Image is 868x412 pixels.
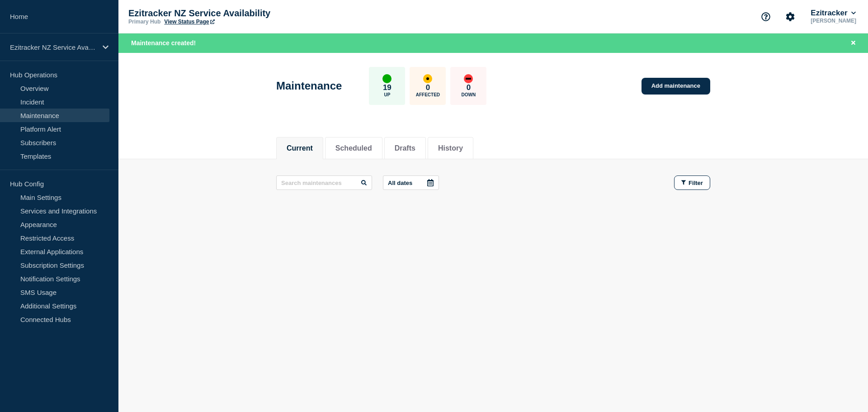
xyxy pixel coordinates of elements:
span: Filter [689,180,703,186]
p: Primary Hub [128,19,160,25]
p: Ezitracker NZ Service Availability [128,8,309,19]
p: Down [462,92,476,97]
div: affected [423,74,432,83]
button: Current [287,144,313,152]
button: History [438,144,463,152]
button: Drafts [395,144,415,152]
button: Support [756,7,775,26]
span: Maintenance created! [131,39,196,47]
button: All dates [383,175,439,190]
button: Account settings [781,7,800,26]
button: Filter [674,175,710,190]
a: Add maintenance [642,78,710,95]
div: up [382,74,392,83]
p: 19 [383,83,392,92]
input: Search maintenances [276,175,372,190]
p: 0 [426,83,430,92]
button: Ezitracker [809,9,858,18]
button: Close banner [848,38,859,48]
h1: Maintenance [276,80,342,92]
p: All dates [388,180,412,186]
p: Up [384,92,390,97]
a: View Status Page [164,19,214,25]
div: down [464,74,473,83]
button: Scheduled [335,144,372,152]
p: 0 [467,83,471,92]
p: [PERSON_NAME] [809,18,858,24]
p: Ezitracker NZ Service Availability [10,43,97,51]
p: Affected [416,92,440,97]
